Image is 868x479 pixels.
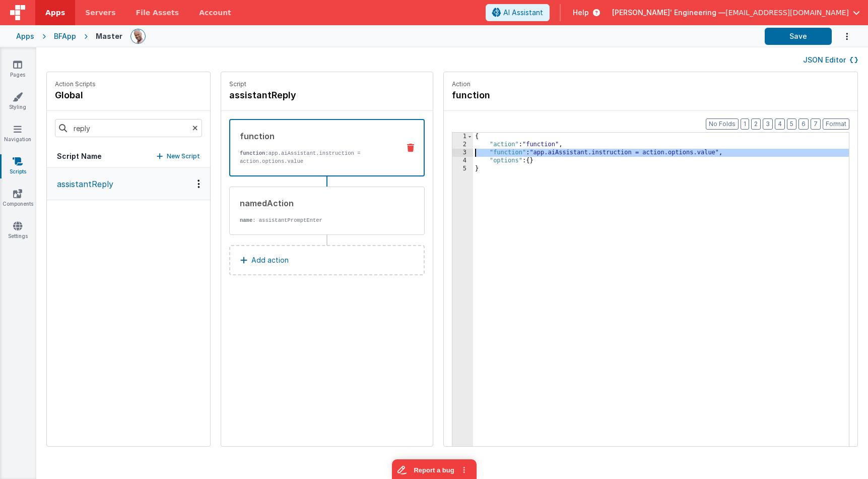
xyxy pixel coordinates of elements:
[612,8,725,18] span: [PERSON_NAME]' Engineering —
[229,80,425,88] p: Script
[741,118,749,130] button: 1
[706,118,739,130] button: No Folds
[55,88,96,102] h4: global
[54,31,76,41] div: BFApp
[240,130,391,142] div: function
[47,168,210,200] button: assistantReply
[452,80,849,88] p: Action
[167,151,200,161] p: New Script
[157,151,200,161] button: New Script
[229,245,425,275] button: Add action
[573,8,589,18] span: Help
[55,80,96,88] p: Action Scripts
[811,118,821,130] button: 7
[803,55,858,65] button: JSON Editor
[765,28,832,45] button: Save
[240,217,252,223] strong: name
[798,118,809,130] button: 6
[823,118,849,130] button: Format
[16,31,34,41] div: Apps
[251,254,289,266] p: Add action
[136,8,179,18] span: File Assets
[612,8,860,18] button: [PERSON_NAME]' Engineering — [EMAIL_ADDRESS][DOMAIN_NAME]
[96,31,122,41] div: Master
[452,88,603,102] h4: function
[452,165,473,173] div: 5
[240,216,392,224] p: : assistantPromptEnter
[240,149,391,165] p: app.aiAssistant.instruction = action.options.value
[452,133,473,141] div: 1
[191,179,206,188] div: Options
[240,150,269,156] strong: function:
[763,118,773,130] button: 3
[452,141,473,149] div: 2
[486,4,550,21] button: AI Assistant
[131,29,145,43] img: 11ac31fe5dc3d0eff3fbbbf7b26fa6e1
[787,118,796,130] button: 5
[240,197,392,209] div: namedAction
[85,8,115,18] span: Servers
[832,26,852,47] button: Options
[51,178,113,190] p: assistantReply
[452,149,473,157] div: 3
[751,118,761,130] button: 2
[452,157,473,165] div: 4
[229,88,380,102] h4: assistantReply
[503,8,543,18] span: AI Assistant
[55,119,202,137] input: Search scripts
[775,118,785,130] button: 4
[57,151,102,161] h5: Script Name
[725,8,849,18] span: [EMAIL_ADDRESS][DOMAIN_NAME]
[45,8,65,18] span: Apps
